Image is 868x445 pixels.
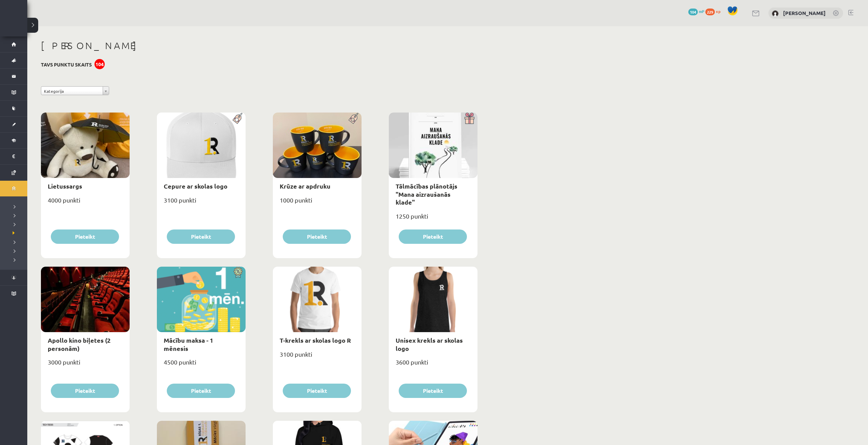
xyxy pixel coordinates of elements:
[280,182,330,190] a: Krūze ar apdruku
[283,384,351,398] button: Pieteikt
[8,12,27,29] a: Rīgas 1. Tālmācības vidusskola
[44,87,100,95] span: Kategorija
[688,9,698,15] span: 104
[399,384,467,398] button: Pieteikt
[396,336,463,352] a: Unisex krekls ar skolas logo
[41,62,92,68] h3: Tavs punktu skaits
[280,336,351,344] a: T-krekls ar skolas logo R
[164,182,227,190] a: Cepure ar skolas logo
[705,9,715,15] span: 229
[41,86,109,95] a: Kategorija
[48,182,82,190] a: Lietussargs
[462,113,477,124] img: Dāvana ar pārsteigumu
[167,384,235,398] button: Pieteikt
[164,336,213,352] a: Mācību maksa - 1 mēnesis
[273,194,362,211] div: 1000 punkti
[396,182,457,206] a: Tālmācības plānotājs "Mana aizraušanās klade"
[283,229,351,244] button: Pieteikt
[230,267,246,278] img: Atlaide
[157,194,246,211] div: 3100 punkti
[51,229,119,244] button: Pieteikt
[688,9,704,14] a: 104 mP
[389,210,477,227] div: 1250 punkti
[705,9,724,14] a: 229 xp
[346,113,362,124] img: Populāra prece
[772,10,779,17] img: Vladislava Vlasova
[399,229,467,244] button: Pieteikt
[783,10,826,16] a: [PERSON_NAME]
[716,9,720,14] span: xp
[48,336,111,352] a: Apollo kino biļetes (2 personām)
[230,113,246,124] img: Populāra prece
[51,384,119,398] button: Pieteikt
[41,194,130,211] div: 4000 punkti
[167,229,235,244] button: Pieteikt
[273,348,362,366] div: 3100 punkti
[389,356,477,373] div: 3600 punkti
[94,59,105,69] div: 104
[41,356,130,373] div: 3000 punkti
[157,356,246,373] div: 4500 punkti
[699,9,704,14] span: mP
[41,40,477,51] h1: [PERSON_NAME]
